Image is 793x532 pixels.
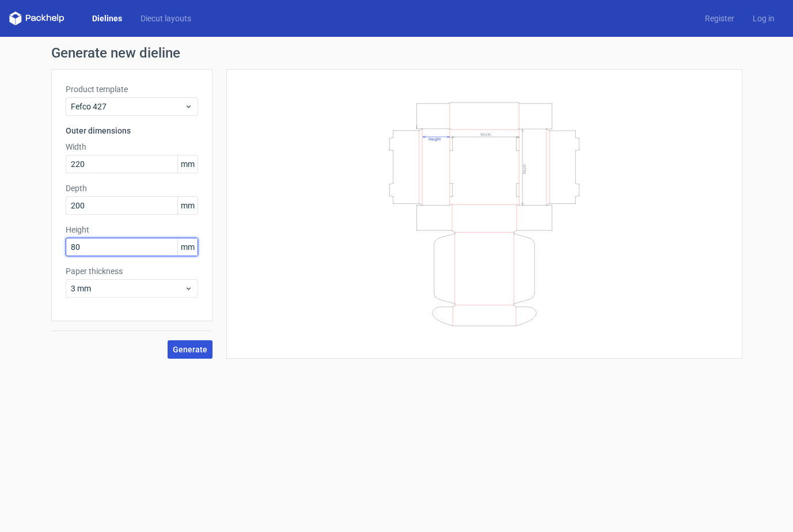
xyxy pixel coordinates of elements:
text: Depth [522,163,527,173]
a: Log in [743,13,784,24]
span: mm [177,238,198,256]
label: Depth [66,183,198,194]
text: Height [428,136,441,141]
h1: Generate new dieline [51,46,742,60]
label: Width [66,141,198,153]
text: Width [480,131,491,136]
span: mm [177,197,198,214]
span: Generate [173,345,207,354]
label: Paper thickness [66,265,198,277]
label: Height [66,224,198,235]
a: Dielines [83,13,131,24]
a: Register [696,13,743,24]
span: 3 mm [71,283,184,294]
span: mm [177,155,198,173]
a: Diecut layouts [131,13,200,24]
span: Fefco 427 [71,101,184,112]
h3: Outer dimensions [66,125,198,136]
label: Product template [66,83,198,95]
button: Generate [168,340,213,359]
